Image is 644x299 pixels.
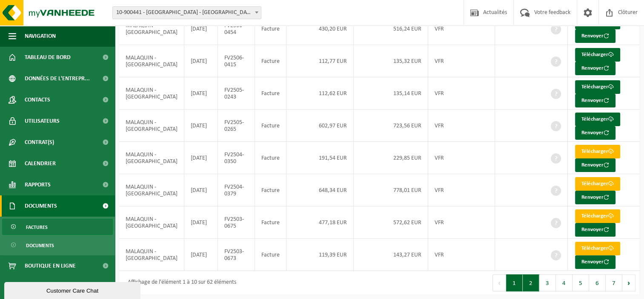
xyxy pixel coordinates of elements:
button: Renvoyer [575,62,615,75]
td: [DATE] [184,110,218,142]
a: Télécharger [575,113,620,126]
span: 10-900441 - MALAQUIN - SUEZ - ST AMAND LES EAUX [113,7,261,19]
td: 602,97 EUR [286,110,354,142]
span: Données de l'entrepr... [25,68,90,89]
a: Télécharger [575,145,620,158]
button: Next [622,274,635,291]
span: Documents [25,195,57,217]
td: [DATE] [184,239,218,271]
button: 4 [556,274,572,291]
td: 723,56 EUR [354,110,428,142]
button: 1 [506,274,523,291]
td: [DATE] [184,142,218,174]
td: VFR [428,77,495,110]
button: 2 [523,274,539,291]
td: Facture [255,174,286,206]
span: Contrat(s) [25,132,54,153]
td: VFR [428,110,495,142]
a: Télécharger [575,242,620,255]
span: Navigation [25,25,56,47]
button: Renvoyer [575,126,615,140]
span: Utilisateurs [25,110,60,132]
td: Facture [255,239,286,271]
td: VFR [428,142,495,174]
td: 648,34 EUR [286,174,354,206]
td: 516,24 EUR [354,13,428,45]
td: Facture [255,45,286,77]
span: Documents [26,237,54,254]
span: Factures [26,219,48,235]
td: Facture [255,110,286,142]
span: Boutique en ligne [25,255,76,276]
td: MALAQUIN - [GEOGRAPHIC_DATA] [119,142,184,174]
td: [DATE] [184,77,218,110]
span: Rapports [25,174,51,195]
td: [DATE] [184,174,218,206]
td: MALAQUIN - [GEOGRAPHIC_DATA] [119,13,184,45]
td: [DATE] [184,45,218,77]
td: VFR [428,13,495,45]
td: FV2504-0379 [218,174,255,206]
td: 477,18 EUR [286,206,354,239]
button: 6 [589,274,606,291]
td: 112,62 EUR [286,77,354,110]
button: 3 [539,274,556,291]
button: Renvoyer [575,158,615,172]
td: 778,01 EUR [354,174,428,206]
td: MALAQUIN - [GEOGRAPHIC_DATA] [119,45,184,77]
iframe: chat widget [4,280,142,299]
button: Renvoyer [575,94,615,107]
td: 135,14 EUR [354,77,428,110]
td: 112,77 EUR [286,45,354,77]
button: Renvoyer [575,223,615,237]
td: FV2505-0243 [218,77,255,110]
a: Documents [2,237,113,253]
button: Renvoyer [575,255,615,269]
button: Previous [492,274,506,291]
td: Facture [255,206,286,239]
td: VFR [428,239,495,271]
span: 10-900441 - MALAQUIN - SUEZ - ST AMAND LES EAUX [112,6,261,19]
td: Facture [255,13,286,45]
td: 143,27 EUR [354,239,428,271]
td: MALAQUIN - [GEOGRAPHIC_DATA] [119,174,184,206]
td: MALAQUIN - [GEOGRAPHIC_DATA] [119,239,184,271]
td: VFR [428,45,495,77]
td: FV2506-0454 [218,13,255,45]
a: Factures [2,219,113,235]
td: MALAQUIN - [GEOGRAPHIC_DATA] [119,206,184,239]
td: [DATE] [184,206,218,239]
span: Conditions d'accepta... [25,276,89,298]
td: FV2505-0265 [218,110,255,142]
a: Télécharger [575,209,620,223]
button: Renvoyer [575,191,615,204]
a: Télécharger [575,80,620,94]
td: FV2503-0675 [218,206,255,239]
td: VFR [428,206,495,239]
td: 135,32 EUR [354,45,428,77]
td: Facture [255,77,286,110]
button: 5 [572,274,589,291]
td: FV2506-0415 [218,45,255,77]
span: Calendrier [25,153,56,174]
span: Contacts [25,89,50,110]
td: Facture [255,142,286,174]
a: Télécharger [575,177,620,191]
td: MALAQUIN - [GEOGRAPHIC_DATA] [119,77,184,110]
td: 229,85 EUR [354,142,428,174]
button: Renvoyer [575,29,615,43]
td: [DATE] [184,13,218,45]
button: 7 [606,274,622,291]
td: FV2503-0673 [218,239,255,271]
td: 572,62 EUR [354,206,428,239]
div: Affichage de l'élément 1 à 10 sur 62 éléments [123,275,236,291]
td: MALAQUIN - [GEOGRAPHIC_DATA] [119,110,184,142]
span: Tableau de bord [25,47,71,68]
td: 430,20 EUR [286,13,354,45]
a: Télécharger [575,48,620,62]
td: FV2504-0350 [218,142,255,174]
td: 191,54 EUR [286,142,354,174]
td: 119,39 EUR [286,239,354,271]
td: VFR [428,174,495,206]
